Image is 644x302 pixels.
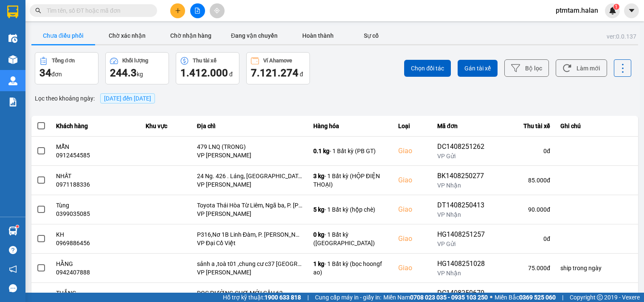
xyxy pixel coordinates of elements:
div: VP Đại Cồ Việt [197,239,303,247]
div: VP Nhận [437,210,491,219]
span: question-circle [9,246,17,254]
span: copyright [597,294,603,300]
span: Miền Nam [383,293,488,302]
div: HẰNG [56,260,135,268]
span: message [9,284,17,292]
span: 0 kg [313,231,324,238]
input: Tìm tên, số ĐT hoặc mã đơn [47,6,147,15]
span: 1 [615,4,618,10]
span: 7.121.274 [251,67,298,79]
div: P316,Nơ 1B Linh Đàm, P. [PERSON_NAME], [PERSON_NAME], [PERSON_NAME], [GEOGRAPHIC_DATA] [197,230,303,239]
div: 85.000 đ [501,176,550,185]
div: 0971188336 [56,180,135,189]
div: 0 đ [501,235,550,243]
th: Loại [393,116,432,137]
button: Chưa điều phối [31,27,95,44]
div: Giao [398,175,427,185]
div: MẪN [56,143,135,151]
img: logo-vxr [7,6,18,18]
div: - 1 Bất kỳ (PB GT) [313,147,388,155]
span: | [562,293,563,302]
div: HG1408251257 [437,229,491,240]
span: plus [175,8,181,14]
div: - 1 Bất kỳ (HỘP ĐIỆN THOẠI) [313,172,388,189]
button: Chọn đối tác [404,60,451,77]
span: 1 kg [313,260,324,267]
span: notification [9,265,17,273]
div: KH [56,230,135,239]
button: Khối lượng244.3kg [105,52,169,84]
div: Thu tài xế [501,121,550,131]
div: DỌC ĐƯỜNG CHỢ MỚI CẦU 62 [197,289,303,297]
div: VP Gửi [437,152,491,160]
th: Hàng hóa [308,116,393,137]
div: - 1 Bất kỳ (hộp chè) [313,205,388,214]
div: THẮNG [56,289,135,297]
button: Tổng đơn34đơn [35,52,98,84]
span: 14/08/2025 đến 14/08/2025 [104,95,151,102]
div: Giao [398,234,427,244]
strong: 1900 633 818 [264,294,301,301]
div: VP [PERSON_NAME] [197,180,303,189]
button: Bộ lọc [504,59,549,77]
div: 0399035085 [56,210,135,218]
sup: 1 [613,4,619,10]
span: 1.412.000 [180,67,228,79]
th: Mã đơn [432,116,496,137]
div: VP [PERSON_NAME] [197,210,303,218]
strong: 0708 023 035 - 0935 103 250 [410,294,488,301]
span: Chọn đối tác [411,64,444,73]
span: aim [214,8,220,14]
img: solution-icon [8,98,17,106]
img: warehouse-icon [8,34,17,43]
span: | [307,293,309,302]
img: warehouse-icon [8,76,17,85]
div: NHẤT [56,172,135,180]
span: Miền Bắc [495,293,556,302]
th: Khu vực [141,116,192,137]
span: caret-down [628,7,636,14]
div: Thu tài xế [193,58,217,64]
strong: 0369 525 060 [519,294,556,301]
div: VP Nhận [437,269,491,277]
button: Chờ nhận hàng [159,27,222,44]
th: Khách hàng [51,116,141,137]
button: Ví Ahamove7.121.274 đ [246,52,310,84]
div: đ [251,66,305,80]
button: Đang vận chuyển [222,27,286,44]
div: DC1408251262 [437,142,491,152]
span: file-add [194,8,200,14]
div: 75.000 đ [501,264,550,272]
button: aim [210,3,225,18]
sup: 1 [16,225,19,228]
div: 0912454585 [56,151,135,159]
button: Sự cố [350,27,392,44]
img: warehouse-icon [8,55,17,64]
div: đơn [39,66,94,80]
button: Thu tài xế1.412.000 đ [176,52,239,84]
div: VP Gửi [437,240,491,248]
div: kg [110,66,164,80]
span: 244.3 [110,67,137,79]
span: ptmtam.halan [549,5,605,16]
span: 3 kg [313,173,324,179]
span: Hỗ trợ kỹ thuật: [223,293,301,302]
div: Ví Ahamove [263,58,292,64]
div: VP [PERSON_NAME] [197,268,303,277]
button: plus [170,3,185,18]
div: Toyota Thái Hòa Từ Liêm, Ngã ba, P. [PERSON_NAME] [PERSON_NAME], [GEOGRAPHIC_DATA], [GEOGRAPHIC_D... [197,201,303,210]
div: DC1408250670 [437,288,491,298]
div: VP [PERSON_NAME] [197,151,303,159]
div: đ [180,66,235,80]
img: icon-new-feature [609,7,616,14]
div: - 1 Bất kỳ (bọc hoongf ao) [313,260,388,277]
div: 0942407888 [56,268,135,277]
span: ⚪️ [490,296,492,299]
div: VP Nhận [437,181,491,190]
div: HG1408251028 [437,259,491,269]
div: Tổng đơn [52,58,75,64]
div: 0 đ [501,147,550,155]
button: Chờ xác nhận [95,27,159,44]
span: 5 kg [313,206,324,213]
div: BK1408250277 [437,171,491,181]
